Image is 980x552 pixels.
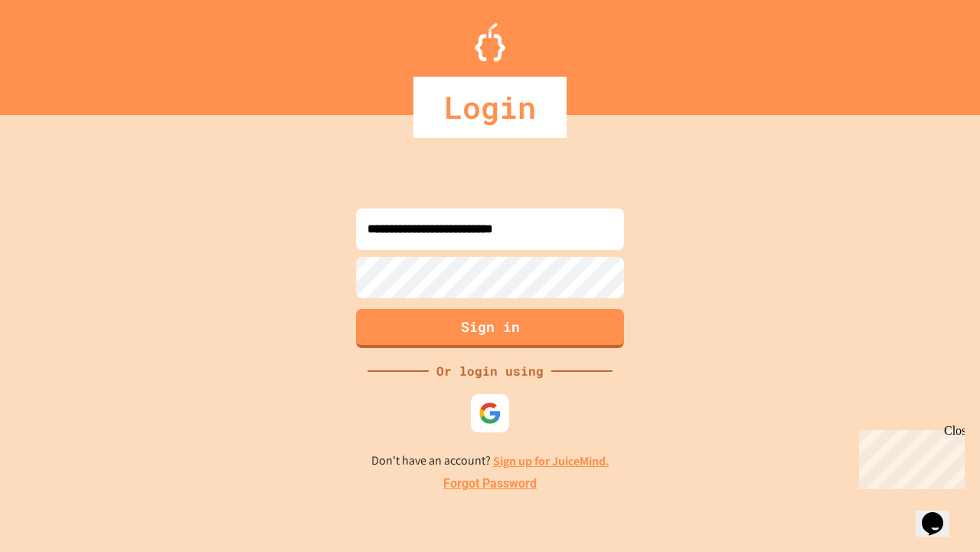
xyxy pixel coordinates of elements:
[443,475,537,493] a: Forgot Password
[479,402,501,425] img: google-icon.svg
[413,77,567,138] div: Login
[356,309,624,348] button: Sign in
[371,452,609,471] p: Don't have an account?
[493,453,609,469] a: Sign up for JuiceMind.
[475,23,505,61] img: Logo.svg
[853,424,965,489] iframe: chat widget
[916,491,965,537] iframe: chat widget
[429,362,551,380] div: Or login using
[6,6,106,97] div: Chat with us now!Close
